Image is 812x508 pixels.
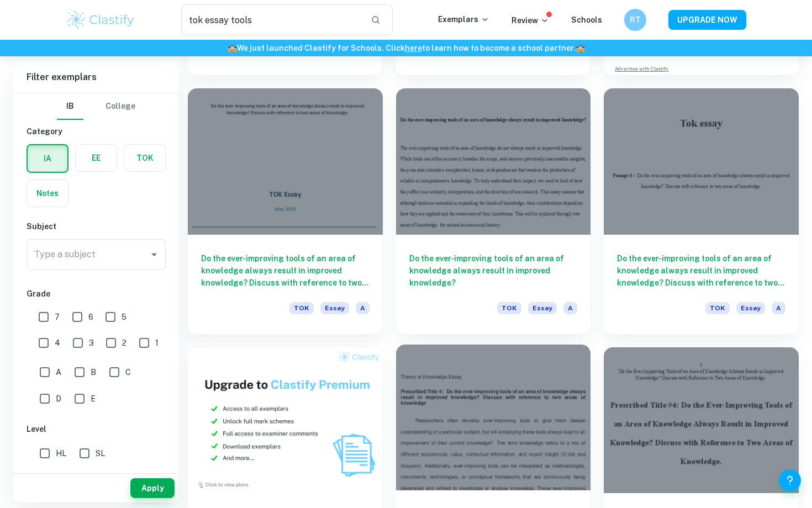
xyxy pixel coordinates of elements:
[155,337,159,349] span: 1
[604,88,799,334] a: Do the ever-improving tools of an area of knowledge always result in improved knowledge? Discuss ...
[56,393,61,405] span: D
[55,337,60,349] span: 4
[736,302,765,314] span: Essay
[188,347,383,493] img: Thumbnail
[66,9,136,31] img: Clastify logo
[571,15,602,24] a: Schools
[201,252,370,289] h6: Do the ever-improving tools of an area of knowledge always result in improved knowledge? Discuss ...
[615,65,668,73] a: Advertise with Clastify
[57,93,135,120] div: Filter type choice
[188,88,383,334] a: Do the ever-improving tools of an area of knowledge always result in improved knowledge? Discuss ...
[396,88,591,334] a: Do the ever-improving tools of an area of knowledge always result in improved knowledge?TOKEssayA
[289,302,314,314] span: TOK
[55,311,60,323] span: 7
[122,311,126,323] span: 5
[705,302,730,314] span: TOK
[181,4,362,35] input: Search for any exemplars...
[27,288,166,300] h6: Grade
[27,423,166,435] h6: Level
[56,366,61,378] span: A
[409,252,578,289] h6: Do the ever-improving tools of an area of knowledge always result in improved knowledge?
[96,447,105,459] span: SL
[2,42,810,54] h6: We just launched Clastify for Schools. Click to learn how to become a school partner.
[512,14,549,27] p: Review
[438,13,489,25] p: Exemplars
[146,247,162,262] button: Open
[88,311,93,323] span: 6
[320,302,349,314] span: Essay
[772,302,785,314] span: A
[91,393,96,405] span: E
[91,366,96,378] span: B
[125,366,131,378] span: C
[27,125,166,137] h6: Category
[228,44,237,52] span: 🏫
[130,478,175,498] button: Apply
[57,93,83,120] button: IB
[28,145,67,172] button: IA
[617,252,785,289] h6: Do the ever-improving tools of an area of knowledge always result in improved knowledge? Discuss ...
[629,14,642,26] h6: RT
[497,302,521,314] span: TOK
[356,302,370,314] span: A
[668,10,746,30] button: UPGRADE NOW
[405,44,422,52] a: here
[76,145,117,171] button: EE
[124,145,165,171] button: TOK
[122,337,126,349] span: 2
[528,302,557,314] span: Essay
[27,180,68,207] button: Notes
[576,44,585,52] span: 🏫
[27,220,166,232] h6: Subject
[56,447,66,459] span: HL
[106,93,135,120] button: College
[563,302,577,314] span: A
[13,62,179,93] h6: Filter exemplars
[624,9,646,31] button: RT
[779,469,801,491] button: Help and Feedback
[89,337,94,349] span: 3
